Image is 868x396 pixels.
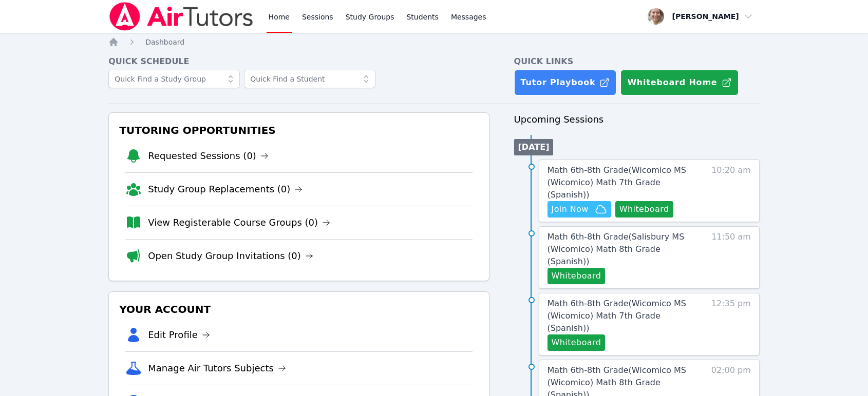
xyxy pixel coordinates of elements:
[514,112,760,127] h3: Upcoming Sessions
[514,70,617,95] a: Tutor Playbook
[148,328,210,342] a: Edit Profile
[145,38,184,46] span: Dashboard
[548,268,606,284] button: Whiteboard
[145,37,184,47] a: Dashboard
[548,164,700,201] a: Math 6th-8th Grade(Wicomico MS (Wicomico) Math 7th Grade (Spanish))
[548,232,685,266] span: Math 6th-8th Grade ( Salisbury MS (Wicomico) Math 8th Grade (Spanish) )
[711,298,751,351] span: 12:35 pm
[108,55,489,68] h4: Quick Schedule
[148,149,269,163] a: Requested Sessions (0)
[620,70,738,95] button: Whiteboard Home
[548,201,611,217] button: Join Now
[514,139,554,155] li: [DATE]
[711,231,751,284] span: 11:50 am
[548,334,606,351] button: Whiteboard
[148,215,330,230] a: View Registerable Course Groups (0)
[548,299,686,333] span: Math 6th-8th Grade ( Wicomico MS (Wicomico) Math 7th Grade (Spanish) )
[117,121,480,140] h3: Tutoring Opportunities
[615,201,673,217] button: Whiteboard
[451,12,486,22] span: Messages
[548,165,686,200] span: Math 6th-8th Grade ( Wicomico MS (Wicomico) Math 7th Grade (Spanish) )
[108,70,240,88] input: Quick Find a Study Group
[514,55,760,68] h4: Quick Links
[117,300,480,319] h3: Your Account
[548,231,700,268] a: Math 6th-8th Grade(Salisbury MS (Wicomico) Math 8th Grade (Spanish))
[548,298,700,334] a: Math 6th-8th Grade(Wicomico MS (Wicomico) Math 7th Grade (Spanish))
[552,203,589,215] span: Join Now
[148,361,286,375] a: Manage Air Tutors Subjects
[108,2,254,31] img: Air Tutors
[711,164,751,217] span: 10:20 am
[148,249,313,263] a: Open Study Group Invitations (0)
[108,37,760,47] nav: Breadcrumb
[244,70,375,88] input: Quick Find a Student
[148,182,303,196] a: Study Group Replacements (0)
